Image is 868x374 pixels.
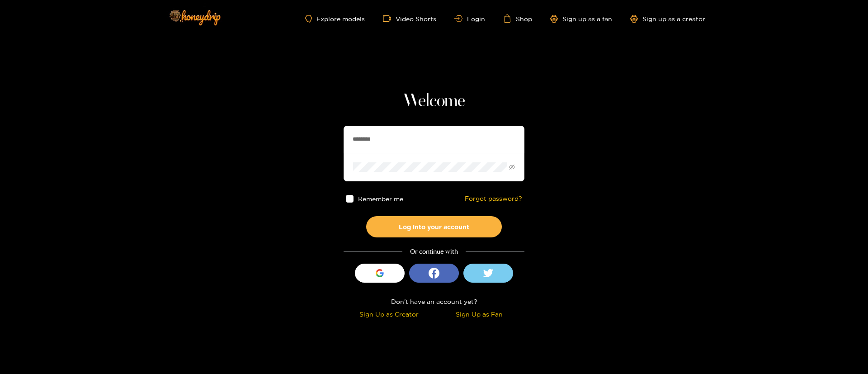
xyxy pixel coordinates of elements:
a: Sign up as a fan [550,15,612,23]
span: eye-invisible [509,164,515,170]
div: Don't have an account yet? [344,296,524,307]
a: Sign up as a creator [630,15,705,23]
div: Or continue with [344,246,524,257]
a: Login [454,15,485,22]
button: Log into your account [366,216,502,237]
a: Video Shorts [383,14,436,23]
h1: Welcome [344,90,524,112]
a: Explore models [305,15,365,23]
span: Remember me [358,195,403,202]
div: Sign Up as Fan [436,309,522,319]
span: video-camera [383,14,396,23]
a: Forgot password? [465,195,522,203]
a: Shop [503,14,532,23]
div: Sign Up as Creator [346,309,432,319]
